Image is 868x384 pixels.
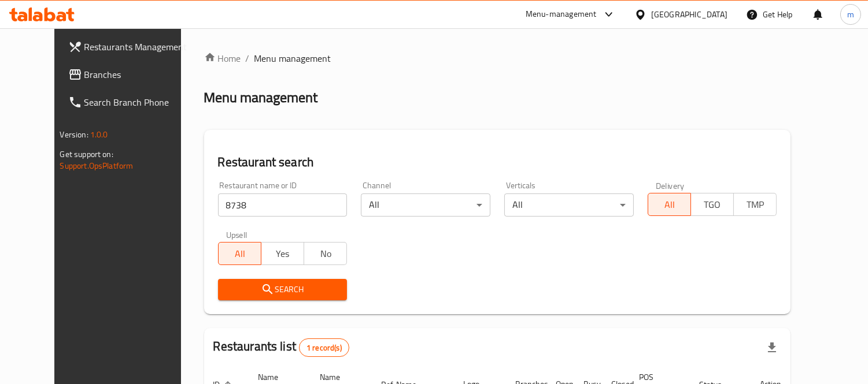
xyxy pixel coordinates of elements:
[304,242,347,265] button: No
[261,242,304,265] button: Yes
[246,51,250,65] li: /
[651,8,727,21] div: [GEOGRAPHIC_DATA]
[526,8,597,21] div: Menu-management
[309,245,342,262] span: No
[226,230,248,238] label: Upsell
[60,127,88,142] span: Version:
[204,88,318,107] h2: Menu management
[227,282,338,297] span: Search
[90,127,108,142] span: 1.0.0
[300,342,349,353] span: 1 record(s)
[690,193,734,216] button: TGO
[299,338,349,357] div: Total records count
[218,193,348,217] input: Search for restaurant name or ID..
[59,88,200,116] a: Search Branch Phone
[84,68,190,81] span: Branches
[758,334,786,361] div: Export file
[254,51,331,65] span: Menu management
[266,245,300,262] span: Yes
[361,193,490,217] div: All
[733,193,777,216] button: TMP
[653,196,686,213] span: All
[738,196,772,213] span: TMP
[59,61,200,88] a: Branches
[204,51,241,65] a: Home
[218,242,261,265] button: All
[213,338,349,357] h2: Restaurants list
[84,95,190,109] span: Search Branch Phone
[656,181,685,189] label: Delivery
[60,147,113,162] span: Get support on:
[204,51,791,65] nav: breadcrumb
[218,154,777,171] h2: Restaurant search
[696,196,729,213] span: TGO
[504,193,634,217] div: All
[847,8,854,21] span: m
[60,158,134,173] a: Support.OpsPlatform
[223,245,257,262] span: All
[59,33,200,61] a: Restaurants Management
[648,193,691,216] button: All
[84,40,190,54] span: Restaurants Management
[218,279,348,300] button: Search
